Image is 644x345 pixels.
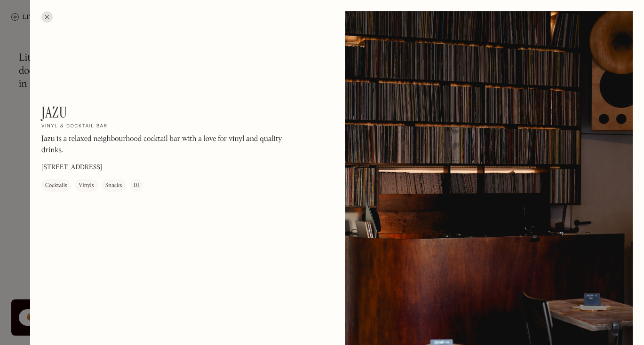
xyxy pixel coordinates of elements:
[41,163,102,173] p: [STREET_ADDRESS]
[79,181,94,191] div: Vinyls
[45,181,67,191] div: Cocktails
[41,134,295,157] p: Jazu is a relaxed neighbourhood cocktail bar with a love for vinyl and quality drinks.
[41,124,108,130] h2: Vinyl & cocktail bar
[41,103,67,121] h1: Jazu
[105,181,122,191] div: Snacks
[134,181,139,191] div: DJ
